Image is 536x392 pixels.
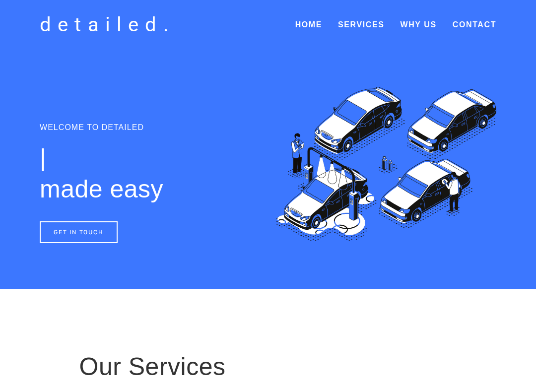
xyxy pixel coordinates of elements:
[40,142,260,204] h1: made easy
[400,20,436,29] a: Why Us
[40,121,260,134] p: WELCOME TO DETAILED
[338,20,384,29] a: Services
[40,221,118,243] a: Get In Touch
[79,351,457,383] h1: Our Services
[276,87,496,241] img: car dealership
[453,16,496,34] a: Contact
[295,16,322,34] a: Home
[35,10,180,40] a: detailed.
